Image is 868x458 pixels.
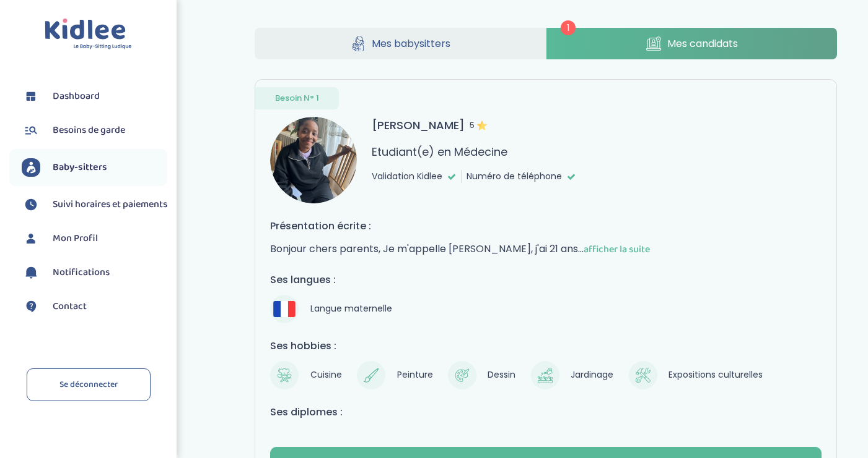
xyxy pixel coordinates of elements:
a: Se déconnecter [27,368,151,401]
img: notification.svg [22,263,40,282]
span: Contact [53,299,87,314]
span: 5 [470,117,487,134]
a: Contact [22,297,167,316]
h4: Ses langues : [270,272,822,287]
img: babysitters.svg [22,158,40,177]
img: profil.svg [22,229,40,248]
h4: Présentation écrite : [270,218,822,234]
img: Français [273,301,296,316]
a: Mes candidats [546,28,838,59]
img: suivihoraire.svg [22,195,40,214]
a: Notifications [22,263,167,282]
img: besoin.svg [22,121,40,140]
span: Mes candidats [667,36,738,51]
p: Bonjour chers parents, Je m'appelle [PERSON_NAME], j'ai 21 ans... [270,241,822,257]
img: contact.svg [22,297,40,316]
img: avatar [270,117,357,203]
span: Expositions culturelles [664,367,768,384]
p: Etudiant(e) en Médecine [372,143,507,160]
a: Suivi horaires et paiements [22,195,167,214]
span: Dessin [483,367,521,384]
span: Langue maternelle [305,300,397,318]
span: Besoin N° 1 [275,92,319,104]
span: Numéro de téléphone [467,170,562,183]
h3: [PERSON_NAME] [372,117,487,134]
a: Mon Profil [22,229,167,248]
span: 1 [561,20,576,35]
a: Dashboard [22,87,167,106]
span: Dashboard [53,89,100,104]
span: Baby-sitters [53,160,107,175]
span: Peinture [392,367,438,384]
a: Mes babysitters [255,28,546,59]
span: Mon Profil [53,231,98,246]
img: logo.svg [45,19,132,50]
h4: Ses diplomes : [270,404,822,420]
span: Mes babysitters [372,36,450,51]
span: Notifications [53,265,110,280]
span: afficher la suite [584,242,650,257]
span: Besoins de garde [53,123,125,138]
a: Baby-sitters [22,158,167,177]
span: Cuisine [305,367,347,384]
span: Suivi horaires et paiements [53,197,167,212]
a: Besoins de garde [22,121,167,140]
h4: Ses hobbies : [270,338,822,354]
img: dashboard.svg [22,87,40,106]
span: Jardinage [566,367,619,384]
span: Validation Kidlee [372,170,442,183]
